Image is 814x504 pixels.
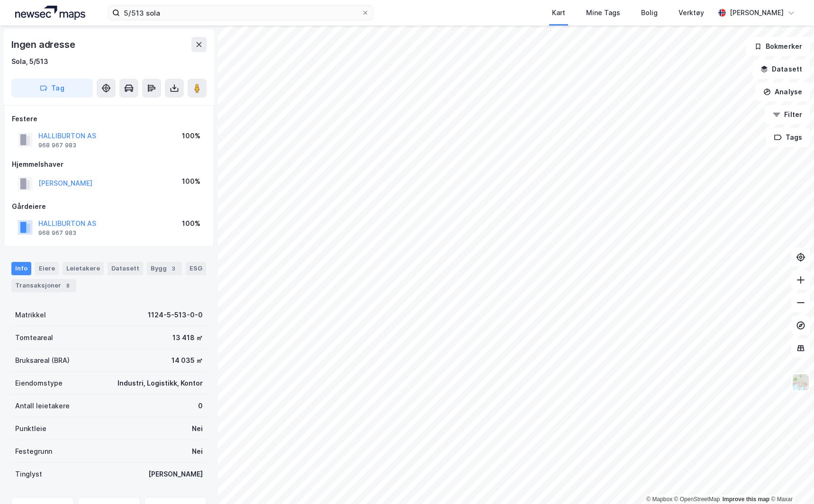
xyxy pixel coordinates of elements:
div: Festegrunn [15,446,52,457]
div: Antall leietakere [15,400,70,412]
div: Eiendomstype [15,378,63,389]
div: Ingen adresse [11,37,77,52]
div: ESG [186,262,206,275]
img: Z [792,373,810,391]
div: Eiere [35,262,59,275]
div: Kart [552,7,565,18]
div: Gårdeiere [12,201,206,212]
button: Datasett [752,60,810,79]
div: [PERSON_NAME] [730,7,784,18]
div: Bruksareal (BRA) [15,355,70,366]
button: Tags [766,128,810,147]
div: 0 [198,400,203,412]
button: Filter [765,105,810,124]
div: 13 418 ㎡ [172,332,203,343]
div: Industri, Logistikk, Kontor [118,378,203,389]
div: 1124-5-513-0-0 [148,309,203,321]
div: Festere [12,113,206,125]
div: 100% [182,218,200,229]
div: Tomteareal [15,332,53,343]
div: Matrikkel [15,309,46,321]
a: Improve this map [723,496,769,503]
a: OpenStreetMap [674,496,720,503]
div: Nei [192,446,203,457]
div: 968 967 983 [38,142,76,149]
div: Sola, 5/513 [11,56,48,67]
div: Bygg [147,262,182,275]
div: Nei [192,423,203,434]
div: Verktøy [678,7,704,18]
div: [PERSON_NAME] [148,468,203,480]
a: Mapbox [646,496,672,503]
div: 100% [182,176,200,187]
div: Kontrollprogram for chat [767,459,814,504]
div: Bolig [641,7,658,18]
div: 100% [182,130,200,142]
button: Analyse [755,82,810,101]
div: 3 [169,264,178,273]
img: logo.a4113a55bc3d86da70a041830d287a7e.svg [15,6,85,20]
div: Transaksjoner [11,279,76,292]
iframe: Chat Widget [767,459,814,504]
div: 8 [63,281,72,290]
div: Hjemmelshaver [12,159,206,170]
input: Søk på adresse, matrikkel, gårdeiere, leietakere eller personer [120,6,362,20]
div: Punktleie [15,423,46,434]
div: Leietakere [63,262,104,275]
div: 14 035 ㎡ [172,355,203,366]
div: Datasett [108,262,143,275]
button: Bokmerker [746,37,810,56]
div: Info [11,262,31,275]
div: 968 967 983 [38,229,76,237]
div: Mine Tags [586,7,620,18]
div: Tinglyst [15,468,42,480]
button: Tag [11,79,93,98]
